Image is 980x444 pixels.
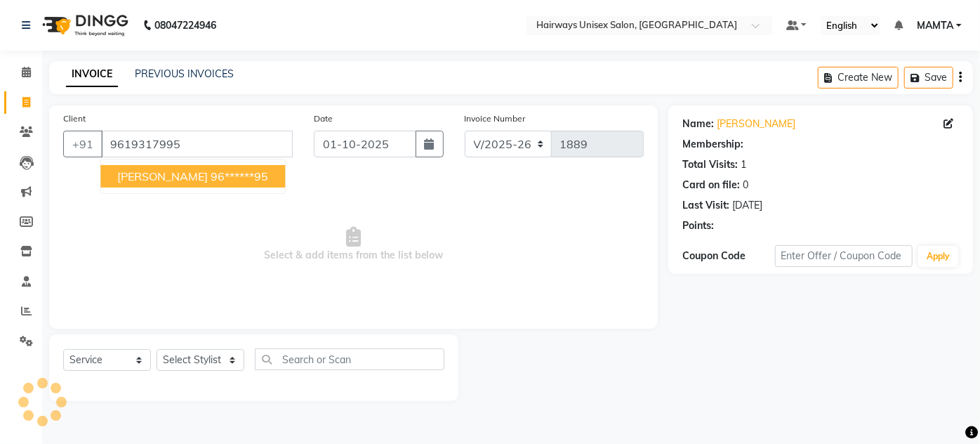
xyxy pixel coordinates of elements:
[135,67,234,80] a: PREVIOUS INVOICES
[63,174,644,315] span: Select & add items from the list below
[682,157,738,172] div: Total Visits:
[63,112,86,125] label: Client
[743,178,748,192] div: 0
[682,137,743,152] div: Membership:
[918,246,958,267] button: Apply
[904,67,953,89] button: Save
[682,178,740,192] div: Card on file:
[154,6,216,45] b: 08047224946
[917,18,953,33] span: MAMTA
[717,117,795,131] a: [PERSON_NAME]
[682,117,714,131] div: Name:
[117,169,208,183] span: [PERSON_NAME]
[818,67,899,89] button: Create New
[775,245,913,267] input: Enter Offer / Coupon Code
[682,249,774,263] div: Coupon Code
[314,112,333,125] label: Date
[682,218,714,233] div: Points:
[101,131,293,157] input: Search by Name/Mobile/Email/Code
[682,198,729,213] div: Last Visit:
[255,348,444,370] input: Search or Scan
[465,112,526,125] label: Invoice Number
[741,157,746,172] div: 1
[732,198,762,213] div: [DATE]
[66,62,118,87] a: INVOICE
[36,6,132,45] img: logo
[63,131,102,157] button: +91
